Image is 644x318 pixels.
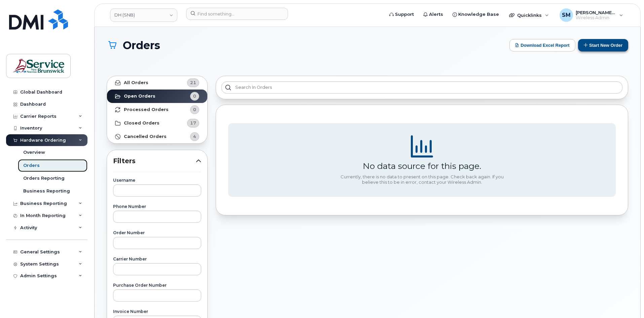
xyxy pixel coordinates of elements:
[124,107,169,112] strong: Processed Orders
[124,80,148,85] strong: All Orders
[124,94,155,99] strong: Open Orders
[113,310,201,314] label: Invoice Number
[123,39,160,51] span: Orders
[221,81,622,94] input: Search in orders
[193,133,196,140] span: 4
[190,79,196,86] span: 21
[124,120,159,126] strong: Closed Orders
[113,283,201,287] label: Purchase Order Number
[193,106,196,113] span: 0
[113,205,201,209] label: Phone Number
[107,116,207,130] a: Closed Orders17
[113,231,201,235] label: Order Number
[107,76,207,90] a: All Orders21
[338,174,506,185] div: Currently, there is no data to present on this page. Check back again. If you believe this to be ...
[107,90,207,103] a: Open Orders0
[578,39,628,51] button: Start New Order
[113,156,196,166] span: Filters
[193,93,196,99] span: 0
[113,178,201,182] label: Username
[107,103,207,116] a: Processed Orders0
[190,120,196,126] span: 17
[107,130,207,143] a: Cancelled Orders4
[509,39,575,51] button: Download Excel Report
[363,161,481,171] div: No data source for this page.
[124,134,167,139] strong: Cancelled Orders
[113,257,201,261] label: Carrier Number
